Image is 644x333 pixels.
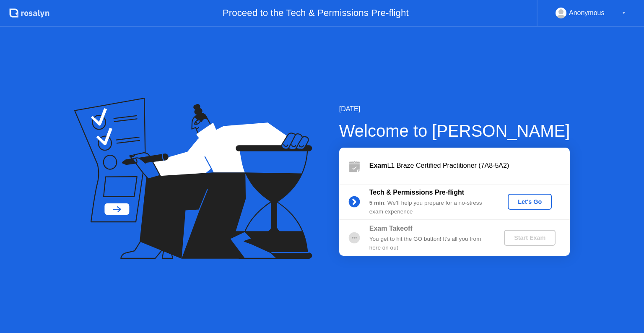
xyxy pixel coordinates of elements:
button: Start Exam [504,230,556,246]
button: Let's Go [508,194,552,210]
b: Tech & Permissions Pre-flight [369,189,464,196]
div: Start Exam [507,234,552,241]
b: Exam Takeoff [369,225,413,232]
b: Exam [369,162,387,169]
div: : We’ll help you prepare for a no-stress exam experience [369,199,490,216]
div: Welcome to [PERSON_NAME] [339,118,570,143]
div: You get to hit the GO button! It’s all you from here on out [369,235,490,252]
b: 5 min [369,200,384,206]
div: ▼ [622,8,626,18]
div: Let's Go [511,198,548,205]
div: Anonymous [569,8,605,18]
div: L1 Braze Certified Practitioner (7A8-5A2) [369,161,570,171]
div: [DATE] [339,104,570,114]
